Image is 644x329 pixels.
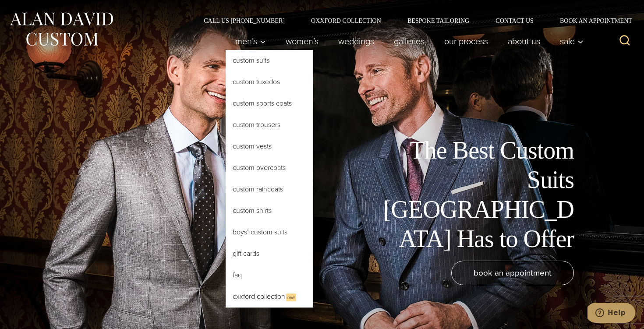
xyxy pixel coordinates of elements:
a: Custom Raincoats [226,179,313,200]
button: Men’s sub menu toggle [226,32,276,50]
a: Custom Tuxedos [226,71,313,92]
a: Gift Cards [226,243,313,264]
a: FAQ [226,265,313,286]
nav: Secondary Navigation [191,18,635,24]
a: About Us [498,32,550,50]
a: Our Process [435,32,498,50]
nav: Primary Navigation [226,32,588,50]
a: Women’s [276,32,329,50]
a: Bespoke Tailoring [394,18,482,24]
a: Boys’ Custom Suits [226,222,313,243]
a: Custom Sports Coats [226,93,313,114]
a: Contact Us [482,18,547,24]
iframe: Opens a widget where you can chat to one of our agents [587,303,635,325]
span: New [286,294,296,301]
a: Custom Suits [226,50,313,71]
button: View Search Form [614,31,635,52]
button: Sale sub menu toggle [550,32,588,50]
img: Alan David Custom [9,10,114,49]
span: book an appointment [474,266,552,279]
h1: The Best Custom Suits [GEOGRAPHIC_DATA] Has to Offer [377,136,574,254]
a: Oxxford CollectionNew [226,286,313,308]
a: Custom Overcoats [226,157,313,178]
a: Custom Trousers [226,114,313,135]
a: Custom Shirts [226,200,313,221]
a: Call Us [PHONE_NUMBER] [191,18,298,24]
a: book an appointment [451,261,574,285]
a: Galleries [384,32,435,50]
a: Oxxford Collection [298,18,394,24]
a: Book an Appointment [547,18,635,24]
a: weddings [329,32,384,50]
a: Custom Vests [226,136,313,157]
